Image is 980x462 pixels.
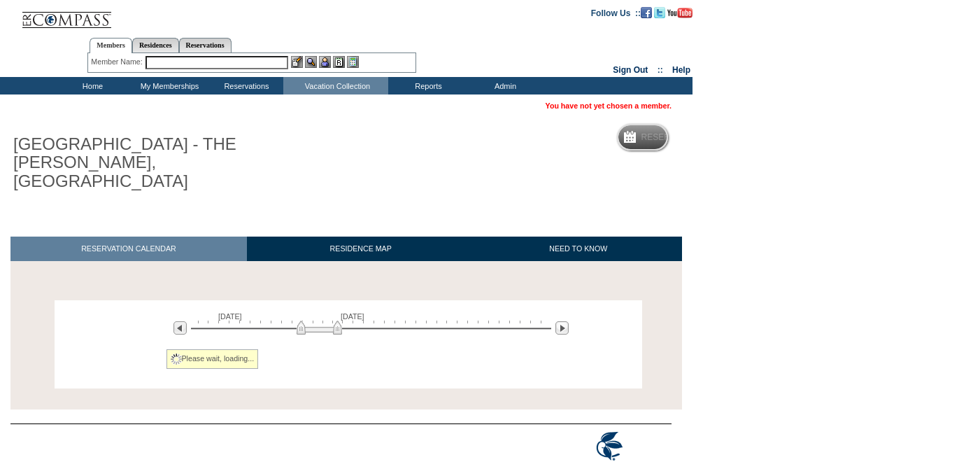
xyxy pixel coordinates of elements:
[305,56,317,68] img: View
[474,237,682,261] a: NEED TO KNOW
[546,101,672,110] span: You have not yet chosen a member.
[10,132,324,193] h1: [GEOGRAPHIC_DATA] - THE [PERSON_NAME], [GEOGRAPHIC_DATA]
[10,237,247,261] a: RESERVATION CALENDAR
[641,7,652,18] img: Become our fan on Facebook
[641,8,652,16] a: Become our fan on Facebook
[654,7,665,18] img: Follow us on Twitter
[291,56,303,68] img: b_edit.gif
[347,56,359,68] img: b_calculator.gif
[129,77,206,94] td: My Memberships
[388,77,465,94] td: Reports
[173,321,187,335] img: Previous
[465,77,542,94] td: Admin
[341,312,364,321] span: [DATE]
[91,56,145,68] div: Member Name:
[206,77,283,94] td: Reservations
[319,56,331,68] img: Impersonate
[658,65,663,75] span: ::
[667,8,693,18] img: Subscribe to our YouTube Channel
[132,38,179,52] a: Residences
[591,7,641,18] td: Follow Us ::
[52,77,129,94] td: Home
[218,312,242,321] span: [DATE]
[283,77,388,94] td: Vacation Collection
[672,65,690,75] a: Help
[613,65,648,75] a: Sign Out
[179,38,232,52] a: Reservations
[641,133,748,142] h5: Reservation Calendar
[555,321,569,335] img: Next
[333,56,345,68] img: Reservations
[171,353,182,365] img: spinner2.gif
[90,38,132,53] a: Members
[654,8,665,16] a: Follow us on Twitter
[247,237,475,261] a: RESIDENCE MAP
[667,8,693,16] a: Subscribe to our YouTube Channel
[166,349,259,369] div: Please wait, loading...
